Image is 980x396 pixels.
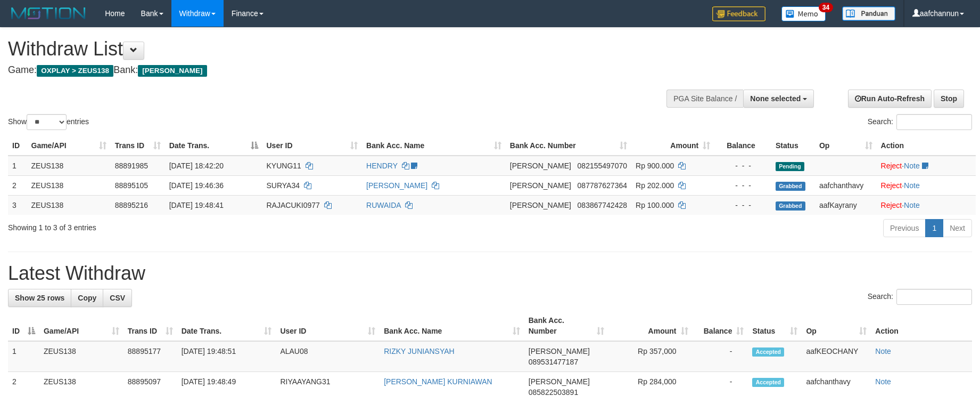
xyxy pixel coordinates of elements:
[37,65,113,77] span: OXPLAY > ZEUS138
[27,114,67,130] select: Showentries
[636,161,674,170] span: Rp 900.000
[276,311,380,341] th: User ID: activate to sort column ascending
[524,311,608,341] th: Bank Acc. Number: activate to sort column ascending
[8,311,39,341] th: ID: activate to sort column descending
[39,311,123,341] th: Game/API: activate to sort column ascending
[868,289,972,305] label: Search:
[848,90,932,108] a: Run Auto-Refresh
[752,347,784,357] span: Accepted
[578,161,627,170] span: Copy 082155497070 to clipboard
[8,5,89,21] img: MOTION_logo.png
[578,181,627,190] span: Copy 087787627364 to clipboard
[267,181,300,190] span: SURYA34
[743,90,814,108] button: None selected
[636,181,674,190] span: Rp 202.000
[384,347,455,355] a: RIZKY JUNIANSYAH
[510,181,571,190] span: [PERSON_NAME]
[177,341,276,372] td: [DATE] 19:48:51
[815,136,877,156] th: Op: activate to sort column ascending
[510,201,571,209] span: [PERSON_NAME]
[177,311,276,341] th: Date Trans.: activate to sort column ascending
[27,195,111,215] td: ZEUS138
[366,181,427,190] a: [PERSON_NAME]
[529,358,578,366] span: Copy 089531477187 to clipboard
[802,311,871,341] th: Op: activate to sort column ascending
[904,181,920,190] a: Note
[877,195,976,215] td: ·
[169,201,224,209] span: [DATE] 19:48:41
[8,289,71,307] a: Show 25 rows
[8,341,39,372] td: 1
[384,377,492,386] a: [PERSON_NAME] KURNIAWAN
[169,181,224,190] span: [DATE] 19:46:36
[8,195,27,215] td: 3
[781,6,826,21] img: Button%20Memo.svg
[115,201,148,209] span: 88895216
[666,90,743,108] div: PGA Site Balance /
[115,161,148,170] span: 88891985
[875,347,891,355] a: Note
[776,201,805,211] span: Grabbed
[719,160,767,171] div: - - -
[15,294,64,302] span: Show 25 rows
[943,219,972,237] a: Next
[78,294,96,302] span: Copy
[631,136,714,156] th: Amount: activate to sort column ascending
[27,175,111,195] td: ZEUS138
[877,175,976,195] td: ·
[366,201,401,209] a: RUWAIDA
[8,114,89,130] label: Show entries
[877,156,976,176] td: ·
[111,136,165,156] th: Trans ID: activate to sort column ascending
[802,341,871,372] td: aafKEOCHANY
[881,161,902,170] a: Reject
[608,341,693,372] td: Rp 357,000
[693,341,748,372] td: -
[71,289,103,307] a: Copy
[578,201,627,209] span: Copy 083867742428 to clipboard
[748,311,802,341] th: Status: activate to sort column ascending
[27,156,111,176] td: ZEUS138
[868,114,972,130] label: Search:
[138,65,207,77] span: [PERSON_NAME]
[608,311,693,341] th: Amount: activate to sort column ascending
[8,156,27,176] td: 1
[276,341,380,372] td: ALAU08
[8,218,400,233] div: Showing 1 to 3 of 3 entries
[636,201,674,209] span: Rp 100.000
[776,182,805,191] span: Grabbed
[510,161,571,170] span: [PERSON_NAME]
[714,136,771,156] th: Balance
[925,219,943,237] a: 1
[267,201,320,209] span: RAJACUKI0977
[815,195,877,215] td: aafKayrany
[362,136,506,156] th: Bank Acc. Name: activate to sort column ascending
[123,341,177,372] td: 88895177
[8,175,27,195] td: 2
[8,136,27,156] th: ID
[752,378,784,387] span: Accepted
[819,3,833,12] span: 34
[165,136,262,156] th: Date Trans.: activate to sort column descending
[904,161,920,170] a: Note
[815,175,877,195] td: aafchanthavy
[875,377,891,386] a: Note
[896,114,972,130] input: Search:
[904,201,920,209] a: Note
[871,311,972,341] th: Action
[27,136,111,156] th: Game/API: activate to sort column ascending
[776,162,804,171] span: Pending
[881,181,902,190] a: Reject
[693,311,748,341] th: Balance: activate to sort column ascending
[115,181,148,190] span: 88895105
[380,311,524,341] th: Bank Acc. Name: activate to sort column ascending
[110,294,125,302] span: CSV
[267,161,301,170] span: KYUNG11
[506,136,631,156] th: Bank Acc. Number: activate to sort column ascending
[750,94,801,103] span: None selected
[529,377,590,386] span: [PERSON_NAME]
[934,90,964,108] a: Stop
[366,161,398,170] a: HENDRY
[8,38,643,60] h1: Withdraw List
[881,201,902,209] a: Reject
